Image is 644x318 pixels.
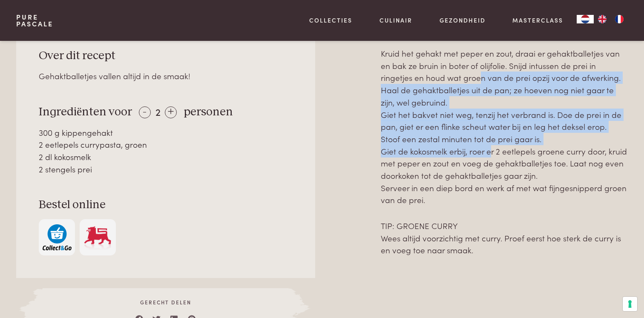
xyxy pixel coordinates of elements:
[379,16,412,25] a: Culinair
[139,106,151,118] div: -
[577,15,628,23] aside: Language selected: Nederlands
[39,49,293,63] h3: Over dit recept
[43,224,72,250] img: c308188babc36a3a401bcb5cb7e020f4d5ab42f7cacd8327e500463a43eeb86c.svg
[309,16,352,25] a: Collecties
[381,220,628,256] p: TIP: GROENE CURRY Wees altijd voorzichtig met curry. Proef eerst hoe sterk de curry is en voeg to...
[39,106,132,118] span: Ingrediënten voor
[594,15,611,23] a: EN
[83,224,112,250] img: Delhaize
[39,163,293,175] div: 2 stengels prei
[39,151,293,163] div: 2 dl kokosmelk
[623,297,637,311] button: Uw voorkeuren voor toestemming voor trackingtechnologieën
[43,298,289,306] span: Gerecht delen
[577,15,594,23] a: NL
[594,15,628,23] ul: Language list
[381,47,628,206] p: Kruid het gehakt met peper en zout, draai er gehaktballetjes van en bak ze bruin in boter of olij...
[39,138,293,151] div: 2 eetlepels currypasta, groen
[39,70,293,82] div: Gehaktballetjes vallen altijd in de smaak!
[440,16,486,25] a: Gezondheid
[165,106,177,118] div: +
[39,198,293,212] h3: Bestel online
[184,106,233,118] span: personen
[155,104,161,118] span: 2
[16,14,53,27] a: PurePascale
[577,15,594,23] div: Language
[611,15,628,23] a: FR
[39,126,293,139] div: 300 g kippengehakt
[512,16,563,25] a: Masterclass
